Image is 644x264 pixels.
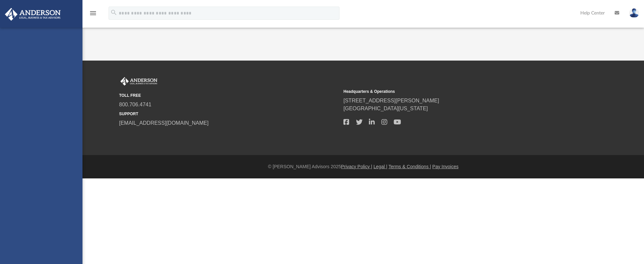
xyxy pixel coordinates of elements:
a: Privacy Policy | [341,164,372,169]
a: [EMAIL_ADDRESS][DOMAIN_NAME] [119,120,209,126]
small: TOLL FREE [119,92,339,98]
a: Terms & Conditions | [389,164,431,169]
a: [GEOGRAPHIC_DATA][US_STATE] [343,106,428,111]
a: [STREET_ADDRESS][PERSON_NAME] [343,98,439,103]
a: 800.706.4741 [119,102,151,107]
img: User Pic [629,8,639,18]
img: Anderson Advisors Platinum Portal [3,8,63,21]
small: Headquarters & Operations [343,89,563,94]
a: Legal | [373,164,387,169]
a: Pay Invoices [432,164,458,169]
img: Anderson Advisors Platinum Portal [119,77,159,86]
i: search [110,9,117,16]
div: © [PERSON_NAME] Advisors 2025 [82,163,644,170]
a: menu [89,13,97,17]
small: SUPPORT [119,111,339,117]
i: menu [89,9,97,17]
